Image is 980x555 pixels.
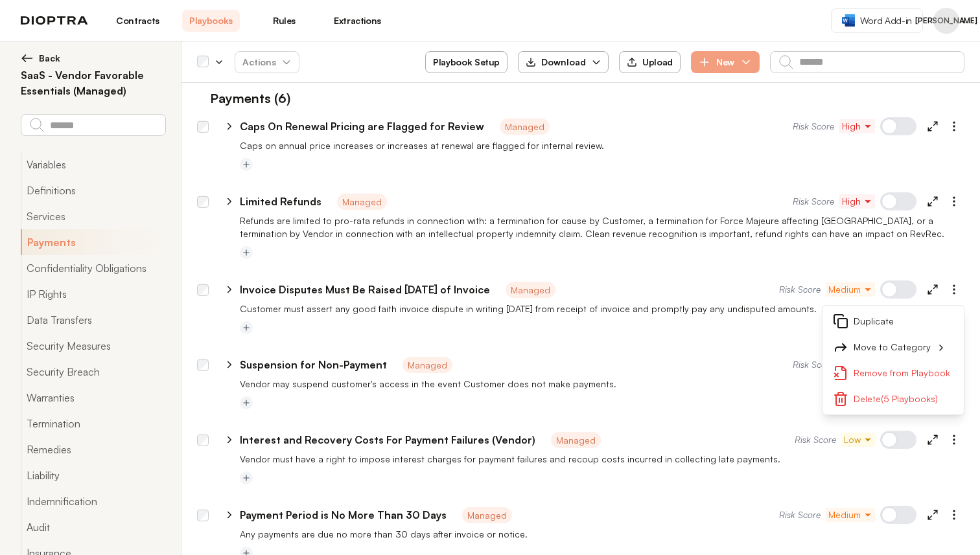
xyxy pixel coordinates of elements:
[255,10,313,32] a: Rules
[842,195,872,208] span: High
[240,158,253,171] button: Add tag
[109,10,167,32] a: Contracts
[21,307,165,333] button: Data Transfers
[839,194,875,209] button: High
[822,334,964,360] button: Move to Category
[240,282,490,297] p: Invoice Disputes Must Be Raised [DATE] of Invoice
[822,360,964,386] button: Remove from Playbook
[21,281,165,307] button: IP Rights
[197,89,290,108] h1: Payments (6)
[506,282,555,298] span: Managed
[691,51,760,73] button: New
[21,52,165,65] button: Back
[21,229,165,255] button: Payments
[779,283,821,296] span: Risk Score
[842,120,872,133] span: High
[21,411,165,436] button: Termination
[182,10,240,32] a: Playbooks
[21,203,165,229] button: Services
[232,51,302,74] span: Actions
[828,283,872,296] span: Medium
[240,302,964,315] p: Customer must assert any good faith invoice dispute in writing [DATE] from receipt of invoice and...
[240,119,484,134] p: Caps On Renewal Pricing are Flagged for Review
[240,396,253,409] button: Add tag
[933,8,959,34] div: Jacques Arnoux
[826,508,875,522] button: Medium
[240,194,321,209] p: Limited Refunds
[240,246,253,259] button: Add tag
[500,119,550,135] span: Managed
[627,56,673,68] div: Upload
[860,14,912,27] span: Word Add-in
[240,139,964,152] p: Caps on annual price increases or increases at renewal are flagged for internal review.
[21,67,165,98] h2: SaaS - Vendor Favorable Essentials (Managed)
[21,52,34,65] img: left arrow
[841,433,875,447] button: Low
[240,357,387,372] p: Suspension for Non-Payment
[462,507,512,523] span: Managed
[197,56,209,68] div: Select all
[21,359,165,385] button: Security Breach
[822,308,964,334] button: Duplicate
[337,194,387,210] span: Managed
[779,508,821,521] span: Risk Score
[518,51,609,73] button: Download
[21,152,165,177] button: Variables
[21,462,165,488] button: Liability
[240,432,535,447] p: Interest and Recovery Costs For Payment Failures (Vendor)
[526,56,586,69] div: Download
[831,8,923,33] a: Word Add-in
[21,177,165,203] button: Definitions
[21,436,165,462] button: Remedies
[39,52,60,65] span: Back
[795,433,836,446] span: Risk Score
[240,378,964,391] p: Vendor may suspend customer's access in the event Customer does not make payments.
[826,282,875,297] button: Medium
[828,508,872,521] span: Medium
[551,432,601,448] span: Managed
[839,119,875,133] button: High
[21,333,165,359] button: Security Measures
[844,433,872,446] span: Low
[240,528,964,541] p: Any payments are due no more than 30 days after invoice or notice.
[793,120,834,133] span: Risk Score
[240,321,253,334] button: Add tag
[793,195,834,208] span: Risk Score
[21,514,165,540] button: Audit
[240,471,253,484] button: Add tag
[240,453,964,466] p: Vendor must have a right to impose interest charges for payment failures and recoup costs incurre...
[21,488,165,514] button: Indemnification
[21,385,165,411] button: Warranties
[822,386,964,412] button: Delete(5 Playbooks)
[933,8,959,34] button: Profile menu
[235,51,299,73] button: Actions
[425,51,507,73] button: Playbook Setup
[240,507,447,523] p: Payment Period is No More Than 30 Days
[21,255,165,281] button: Confidentiality Obligations
[793,358,834,371] span: Risk Score
[329,10,386,32] a: Extractions
[240,214,964,240] p: Refunds are limited to pro-rata refunds in connection with: a termination for cause by Customer, ...
[402,357,452,373] span: Managed
[842,14,855,27] img: word
[915,16,977,26] span: [PERSON_NAME]
[619,51,681,73] button: Upload
[21,16,88,25] img: logo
